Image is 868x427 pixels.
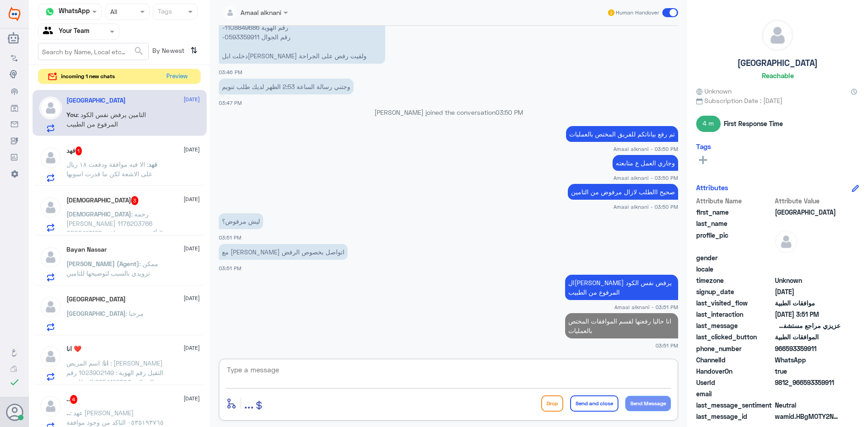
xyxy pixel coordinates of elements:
p: 12/10/2025, 3:51 PM [219,213,263,229]
span: last_clicked_button [696,332,773,342]
h5: سبحان الله [66,196,139,205]
span: [DEMOGRAPHIC_DATA] [66,210,131,218]
span: [PERSON_NAME] (Agent) [66,260,139,267]
p: 12/10/2025, 3:51 PM [565,275,678,300]
span: last_visited_flow [696,298,773,308]
span: Haifa [775,207,840,217]
span: 2 [775,355,840,365]
p: 12/10/2025, 3:50 PM [613,155,678,171]
p: 12/10/2025, 3:51 PM [565,313,678,338]
img: defaultAdmin.png [39,395,62,418]
span: الموافقات الطبية [775,332,840,342]
span: ChannelId [696,355,773,365]
img: defaultAdmin.png [39,246,62,268]
span: Unknown [696,86,731,96]
img: yourTeam.svg [43,25,57,38]
h5: فهد [66,146,82,155]
span: [DATE] [184,195,200,203]
button: Send and close [570,395,618,412]
span: last_interaction [696,310,773,319]
span: null [775,389,840,399]
img: defaultAdmin.png [775,230,797,253]
span: 4 m [696,116,721,132]
span: By Newest [149,43,187,61]
img: defaultAdmin.png [39,296,62,318]
span: : مرحبا [126,310,144,317]
span: [DATE] [184,145,200,154]
span: Amaal alknani - 03:50 PM [613,203,678,211]
p: 12/10/2025, 3:50 PM [566,126,678,142]
h5: [GEOGRAPHIC_DATA] [737,58,818,68]
span: Human Handover [616,9,659,17]
p: 12/10/2025, 3:47 PM [219,79,354,94]
span: true [775,366,840,376]
span: 03:46 PM [219,69,242,75]
i: ⇅ [190,43,198,58]
h5: Turki [66,296,126,303]
span: [DATE] [184,394,200,403]
img: defaultAdmin.png [39,97,62,119]
span: : التامين يرفض نفس الكود المرفوع من الطبيب [66,111,146,128]
span: [DATE] [184,95,200,103]
img: defaultAdmin.png [39,345,62,368]
span: 2025-10-12T12:51:02.4153719Z [775,310,840,319]
span: 3 [131,196,139,205]
span: Unknown [775,276,840,285]
p: 12/10/2025, 3:51 PM [219,244,348,260]
h5: Bayan Nassar [66,246,107,253]
span: wamid.HBgMOTY2NTkzMzU5OTExFQIAEhgUMkFDNjc4M0NDRTVEMzYyRTNBMTAA [775,412,840,421]
span: موافقات الطبية [775,298,840,308]
span: Amaal alknani - 03:50 PM [613,145,678,153]
span: search [133,46,144,56]
span: last_message [696,321,773,330]
span: incoming 1 new chats [61,72,115,80]
span: 2025-10-12T12:45:16.511Z [775,287,840,296]
span: null [775,264,840,274]
span: 4 [70,395,78,404]
span: فهد [148,160,157,168]
span: phone_number [696,344,773,353]
span: Attribute Name [696,196,773,206]
i: check [9,377,20,388]
span: gender [696,253,773,263]
span: 03:51 PM [219,235,241,240]
span: You [66,111,77,118]
span: First Response Time [724,119,783,128]
button: Drop [541,395,563,412]
span: 03:50 PM [495,108,523,116]
span: Subscription Date : [DATE] [696,96,859,105]
span: [DATE] [184,344,200,352]
button: ... [244,393,254,413]
p: [PERSON_NAME] joined the conversation [219,108,678,117]
img: defaultAdmin.png [39,196,62,219]
span: : عهد [PERSON_NAME] ٠٥٣٥١٩٣٧٦٥ التاكد من وجود موافقة [66,409,164,426]
h6: Tags [696,142,711,150]
span: [DATE] [184,294,200,302]
span: 9812_966593359911 [775,378,840,387]
button: Send Message [625,396,671,411]
div: Tags [156,6,172,18]
span: 1 [75,146,82,155]
span: 0 [775,400,840,410]
span: : الا فيه موافقة ودفعت ١٨ ريال على الاشعة لكن ما قدرت اسويها [66,160,152,178]
button: Preview [162,69,191,84]
span: HandoverOn [696,366,773,376]
span: last_name [696,219,773,228]
h6: Attributes [696,183,728,192]
input: Search by Name, Local etc… [38,43,148,60]
span: signup_date [696,287,773,296]
span: timezone [696,276,773,285]
h5: انا ❤️ [66,345,81,353]
img: defaultAdmin.png [39,146,62,169]
span: ... [244,395,254,411]
span: UserId [696,378,773,387]
span: profile_pic [696,230,773,251]
span: عزيزي مراجع مستشفى دله - قسم الموافقات - أهلا وسهلا بك يرجى تزويدنا بالمعلومات التالية لخدمتك بشك... [775,321,840,330]
span: [DATE] [184,244,200,253]
span: null [775,253,840,263]
h6: Reachable [762,71,794,80]
span: 03:51 PM [656,342,678,349]
img: defaultAdmin.png [762,20,793,51]
span: Amaal alknani - 03:51 PM [614,303,678,311]
span: : اسم المريض : [PERSON_NAME] الثقيل رقم الهوية : 1023902149 رقم الجوال : 0554199500 المطلوب : الت... [66,359,163,405]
